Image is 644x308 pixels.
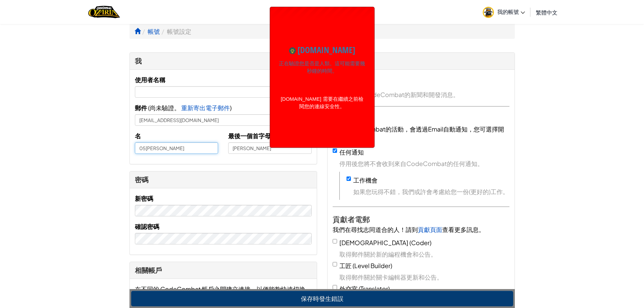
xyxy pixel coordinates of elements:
label: 工作機會 [353,176,378,184]
h4: 貢獻者電郵 [333,214,509,224]
span: 重新寄出電子郵件 [181,104,230,112]
span: 繁體中文 [536,9,557,16]
a: Ozaria by CodeCombat logo [88,5,120,19]
span: [DEMOGRAPHIC_DATA] [339,239,408,246]
div: 相關帳戶 [135,265,312,275]
span: (Coder) [409,239,431,246]
span: ( [147,104,150,112]
img: Home [88,5,120,19]
a: 我的課程 [285,3,319,21]
div: [DOMAIN_NAME] 需要在繼續之前檢閱您的連線安全性。 [279,95,366,111]
a: 我的帳號 [479,1,528,23]
button: 保存時發生錯誤 [131,291,513,306]
a: 貢獻頁面 [418,226,442,233]
label: 最後一個首字母 [228,131,271,141]
span: 取得郵件關於關卡編輯器更新和公告。 [339,272,509,282]
div: 我 [135,56,312,66]
li: 帳號設定 [160,26,191,36]
a: 帳號 [148,27,160,35]
span: 我們在尋找志同道合的人！請到 [333,226,418,233]
label: 確認密碼 [135,221,159,231]
span: 查看更多訊息。 [442,226,485,233]
a: 繁體中文 [532,3,561,21]
span: 外交官 [339,285,358,292]
label: 任何通知 [339,148,364,156]
span: ) [230,104,232,112]
div: 郵件 [333,56,509,66]
span: 我的帳號 [497,8,525,15]
label: 新密碼 [135,193,153,203]
span: 如果您玩得不錯，我們或許會考慮給您一份(更好的)工作。 [353,187,509,196]
h1: [DOMAIN_NAME] [279,44,366,56]
div: 密碼 [135,175,312,185]
span: 您在CodeCombat的活動，會透過Email自動通知，您可選擇開啟或關閉。 [333,125,504,143]
span: (Level Builder) [353,262,392,269]
span: 工匠 [339,262,352,269]
label: 名 [135,131,141,141]
span: 郵件 [135,104,147,112]
span: 停用後您將不會收到來自CodeCombat的任何通知。 [339,159,509,168]
span: 取得郵件關於新的編程機會和公告。 [339,249,509,259]
span: (Translator) [359,285,390,292]
label: 使用者名稱 [135,75,165,85]
span: 接收關於CodeCombat的新聞和開發消息。 [339,90,509,99]
img: avatar [483,7,494,18]
span: 尚未驗證。 [150,104,181,112]
p: 正在驗證您是否是人類。這可能需要幾秒鐘的時間。 [279,60,366,75]
h4: 通知 [333,113,509,124]
img: www.ozaria.com 的圖示 [289,47,296,54]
